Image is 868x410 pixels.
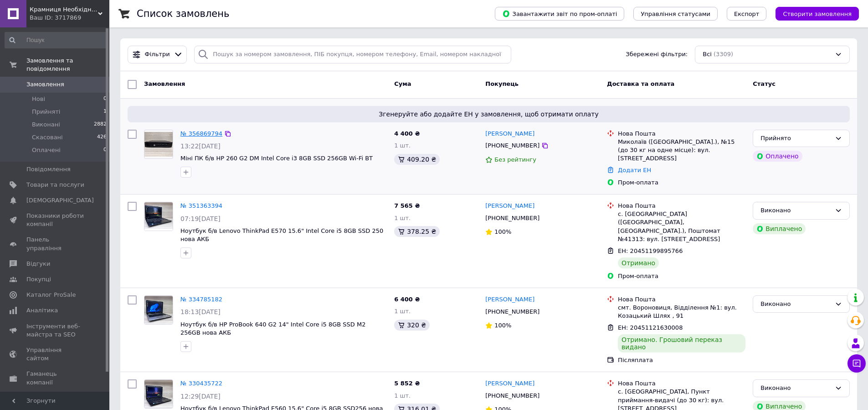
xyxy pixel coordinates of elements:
[145,50,170,59] span: Фільтри
[618,258,659,268] div: Отримано
[483,212,541,224] div: [PHONE_NUMBER]
[485,80,519,87] span: Покупець
[485,130,534,138] a: [PERSON_NAME]
[26,181,84,189] span: Товари та послуги
[760,206,831,216] div: Виконано
[626,50,688,59] span: Збережені фільтри:
[394,296,420,303] span: 6 400 ₴
[26,322,84,339] span: Інструменти веб-майстра та SEO
[618,334,745,352] div: Отримано. Грошовий переказ видано
[180,321,366,336] a: Ноутбук б/в HP ProBook 640 G2 14" Intel Core i5 8GB SSD M2 256GB нова АКБ
[26,260,50,268] span: Відгуки
[760,134,831,143] div: Прийнято
[495,7,624,21] button: Завантажити звіт по пром-оплаті
[30,5,98,14] span: Крамниця Необхідних Речей
[633,7,718,21] button: Управління статусами
[483,306,541,318] div: [PHONE_NUMBER]
[483,140,541,152] div: [PHONE_NUMBER]
[394,130,420,137] span: 4 400 ₴
[144,80,185,87] span: Замовлення
[144,296,173,324] img: Фото товару
[144,202,173,231] img: Фото товару
[618,130,745,138] div: Нова Пошта
[26,57,109,73] span: Замовлення та повідомлення
[394,308,411,315] span: 1 шт.
[26,346,84,363] span: Управління сайтом
[144,380,173,408] img: Фото товару
[494,322,511,329] span: 100%
[144,132,173,157] img: Фото товару
[32,108,60,116] span: Прийняті
[26,370,84,386] span: Гаманець компанії
[26,236,84,252] span: Панель управління
[180,215,221,222] span: 07:19[DATE]
[32,95,45,103] span: Нові
[32,121,60,129] span: Виконані
[760,300,831,309] div: Виконано
[394,142,411,149] span: 1 шт.
[26,80,64,89] span: Замовлення
[618,247,683,254] span: ЕН: 20451199895766
[734,11,760,17] span: Експорт
[180,202,222,209] a: № 351363394
[494,156,536,163] span: Без рейтингу
[607,80,674,87] span: Доставка та оплата
[485,295,534,304] a: [PERSON_NAME]
[180,380,222,387] a: № 330435722
[618,272,745,280] div: Пром-оплата
[483,390,541,402] div: [PHONE_NUMBER]
[753,223,806,234] div: Виплачено
[485,202,534,210] a: [PERSON_NAME]
[714,51,733,58] span: (3309)
[760,384,831,393] div: Виконано
[703,50,712,59] span: Всі
[30,14,109,22] div: Ваш ID: 3717869
[5,32,108,48] input: Пошук
[394,380,420,387] span: 5 852 ₴
[753,80,776,87] span: Статус
[26,196,94,205] span: [DEMOGRAPHIC_DATA]
[97,133,107,142] span: 426
[394,226,440,237] div: 378.25 ₴
[394,80,411,87] span: Cума
[618,210,745,243] div: с. [GEOGRAPHIC_DATA] ([GEOGRAPHIC_DATA], [GEOGRAPHIC_DATA].), Поштомат №41313: вул. [STREET_ADDRESS]
[180,393,221,400] span: 12:29[DATE]
[618,304,745,320] div: смт. Вороновиця, Відділення №1: вул. Козацький Шлях , 91
[103,95,107,103] span: 0
[144,295,173,325] a: Фото товару
[131,110,846,119] span: Згенеруйте або додайте ЕН у замовлення, щоб отримати оплату
[394,320,430,331] div: 320 ₴
[144,379,173,409] a: Фото товару
[394,215,411,221] span: 1 шт.
[618,179,745,187] div: Пром-оплата
[618,167,651,173] a: Додати ЕН
[618,379,745,388] div: Нова Пошта
[194,46,511,63] input: Пошук за номером замовлення, ПІБ покупця, номером телефону, Email, номером накладної
[26,165,71,173] span: Повідомлення
[783,11,852,17] span: Створити замовлення
[776,7,859,21] button: Створити замовлення
[180,308,221,315] span: 18:13[DATE]
[180,142,221,150] span: 13:22[DATE]
[137,8,229,19] h1: Список замовлень
[641,11,710,17] span: Управління статусами
[103,146,107,154] span: 0
[144,130,173,159] a: Фото товару
[26,306,58,315] span: Аналітика
[32,146,61,154] span: Оплачені
[847,354,866,373] button: Чат з покупцем
[618,138,745,163] div: Миколаїв ([GEOGRAPHIC_DATA].), №15 (до 30 кг на одне місце): вул. [STREET_ADDRESS]
[26,212,84,228] span: Показники роботи компанії
[180,155,373,162] a: Міні ПК б/в HP 260 G2 DM Intel Core i3 8GB SSD 256GB Wi-Fi BT
[180,296,222,303] a: № 334785182
[618,324,683,331] span: ЕН: 20451121630008
[32,133,63,142] span: Скасовані
[394,392,411,399] span: 1 шт.
[180,227,383,243] span: Ноутбук б/в Lenovo ThinkPad E570 15.6" Intel Core i5 8GB SSD 250 нова АКБ
[618,295,745,304] div: Нова Пошта
[394,154,440,165] div: 409.20 ₴
[618,356,745,364] div: Післяплата
[103,108,107,116] span: 1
